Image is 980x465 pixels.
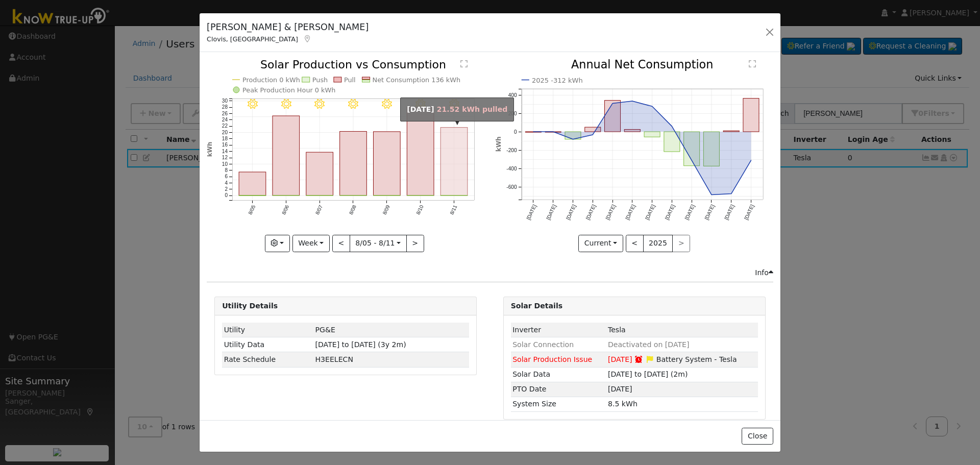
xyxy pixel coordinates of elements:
rect: onclick="" [723,131,739,132]
a: Map [303,35,312,43]
i: 8/09 - Clear [382,99,392,109]
circle: onclick="" [650,105,654,109]
button: 2025 [643,235,673,252]
button: < [626,235,644,252]
text: kWh [495,137,502,152]
text: 2 [225,187,228,192]
text: 28 [222,105,228,110]
rect: onclick="" [683,132,699,166]
text: [DATE] [545,204,557,221]
text: 12 [222,155,228,161]
span: ID: 659, authorized: 10/28/24 [608,326,626,334]
rect: onclick="" [703,132,719,166]
button: < [332,235,350,252]
h5: [PERSON_NAME] & [PERSON_NAME] [207,20,369,34]
text: -200 [506,148,517,153]
text: [DATE] [624,204,636,221]
td: Inverter [511,323,606,337]
span: 8.5 kWh [608,400,638,408]
rect: onclick="" [525,132,541,132]
rect: onclick="" [306,153,333,196]
text: 8 [225,167,228,173]
rect: onclick="" [584,128,600,132]
rect: onclick="" [407,108,434,196]
button: Current [578,235,623,252]
i: 8/05 - Clear [248,99,258,109]
rect: onclick="" [743,99,759,132]
span: Deactivated on [DATE] [608,340,689,349]
text: [DATE] [664,204,676,221]
text: 14 [222,149,228,154]
text: 0 [513,129,517,135]
text: 24 [222,117,228,123]
text: 8/06 [281,204,290,216]
text: 16 [222,142,228,148]
circle: onclick="" [551,130,555,134]
button: 8/05 - 8/11 [350,235,407,252]
circle: onclick="" [709,193,714,197]
rect: onclick="" [239,172,266,195]
text: 22 [222,124,228,129]
strong: Utility Details [222,302,278,310]
span: [DATE] to [DATE] (3y 2m) [315,340,406,349]
rect: onclick="" [239,195,266,196]
span: Battery System - Tesla [656,355,737,363]
rect: onclick="" [604,101,620,132]
text: 8/05 [247,204,256,216]
rect: onclick="" [441,128,468,195]
text: 8/07 [314,204,324,216]
text:  [749,60,756,68]
rect: onclick="" [565,132,581,139]
text: [DATE] [525,204,537,221]
text: Net Consumption 136 kWh [373,76,461,84]
text: 0 [225,193,228,199]
text: [DATE] [585,204,597,221]
text:  [460,60,468,68]
text: 26 [222,111,228,116]
circle: onclick="" [729,192,733,196]
text: [DATE] [703,204,716,221]
circle: onclick="" [571,137,575,141]
i: 8/06 - Clear [281,99,291,109]
text: [DATE] [684,204,696,221]
text: 8/09 [382,204,391,216]
td: System Size [511,397,606,411]
td: Utility Data [222,337,313,352]
text: -600 [506,184,517,190]
td: Solar Data [511,367,606,382]
text: [DATE] [604,204,617,221]
circle: onclick="" [591,133,595,137]
rect: onclick="" [624,130,640,132]
a: Snooze expired 02/12/2025 [634,355,644,363]
span: [DATE] to [DATE] (2m) [608,370,688,378]
text: [DATE] [644,204,656,221]
i: 8/08 - Clear [348,99,358,109]
text: 10 [222,161,228,167]
strong: Solar Details [511,302,562,310]
td: Utility [222,323,313,337]
text: [DATE] [565,204,577,221]
button: Week [292,235,330,252]
text: kWh [206,142,213,157]
text: 20 [222,130,228,135]
text: Peak Production Hour 0 kWh [242,86,336,94]
rect: onclick="" [545,132,561,132]
span: 21.52 kWh pulled [437,105,508,113]
span: [DATE] [608,355,632,363]
rect: onclick="" [340,132,367,195]
i: 8/07 - Clear [315,99,325,109]
text: 2025 -312 kWh [532,77,583,84]
text: 8/10 [415,204,425,216]
text: [DATE] [723,204,736,221]
circle: onclick="" [610,102,615,106]
span: ID: 15239616, authorized: 10/21/24 [315,326,335,334]
circle: onclick="" [531,130,535,134]
text: 400 [508,92,517,98]
circle: onclick="" [670,125,674,129]
rect: onclick="" [374,132,401,195]
span: [DATE] [608,385,632,393]
text: Annual Net Consumption [571,58,714,71]
circle: onclick="" [630,99,634,103]
text: 8/08 [348,204,357,216]
td: Rate Schedule [222,352,313,367]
